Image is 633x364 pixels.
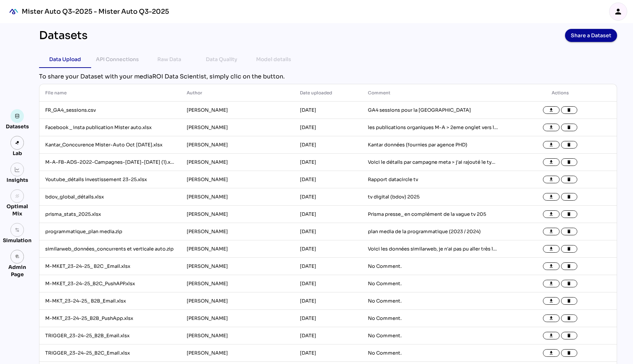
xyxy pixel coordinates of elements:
[15,140,20,145] img: lab.svg
[567,264,572,269] i: delete
[15,114,20,119] img: data.svg
[3,203,31,217] div: Optimal Mix
[294,223,362,240] td: [DATE]
[362,275,504,292] td: No Comment.
[567,247,572,252] i: delete
[362,327,504,344] td: No Comment.
[181,275,294,292] td: [PERSON_NAME]
[39,102,181,119] td: FR_GA4_sessions.csv
[567,108,572,113] i: delete
[39,292,181,310] td: M-MKT_23-24-25_ B2B_Email.xlsx
[39,258,181,275] td: M-MKET_23-24-25_ B2C _Email.xlsx
[549,351,554,356] i: file_download
[39,275,181,292] td: M-MKET_23-24-25_B2C_PushAPP.xlsx
[294,310,362,327] td: [DATE]
[39,188,181,206] td: bdov_global_détails.xlsx
[181,206,294,223] td: [PERSON_NAME]
[567,194,572,200] i: delete
[15,227,20,232] img: settings.svg
[362,258,504,275] td: No Comment.
[39,310,181,327] td: M-MKT_23-24-25_B2B_PushApp.xlsx
[362,136,504,154] td: Kantar données (fournies par agence PHD)
[549,212,554,217] i: file_download
[614,7,623,16] i: person
[181,136,294,154] td: [PERSON_NAME]
[22,7,169,16] div: Mister Auto Q3-2025 - Mister Auto Q3-2025
[39,240,181,258] td: similarweb_données_concurrents et verticale auto.zip
[571,30,611,40] span: Share a Dataset
[157,55,181,64] div: Raw Data
[567,142,572,147] i: delete
[15,194,20,199] i: grain
[567,212,572,217] i: delete
[181,258,294,275] td: [PERSON_NAME]
[567,351,572,356] i: delete
[567,316,572,321] i: delete
[15,254,20,259] i: admin_panel_settings
[39,84,181,102] th: File name
[294,84,362,102] th: Date uploaded
[567,177,572,182] i: delete
[181,154,294,171] td: [PERSON_NAME]
[294,240,362,258] td: [DATE]
[549,229,554,234] i: file_download
[3,237,31,244] div: Simulation
[549,333,554,338] i: file_download
[362,154,504,171] td: Voici le détails par campagne meta > j'ai rajouté le type de campagne en colonne et aussi les dat...
[362,188,504,206] td: tv digital (bdov) 2025
[294,258,362,275] td: [DATE]
[181,223,294,240] td: [PERSON_NAME]
[549,281,554,286] i: file_download
[181,240,294,258] td: [PERSON_NAME]
[362,84,504,102] th: Comment
[181,102,294,119] td: [PERSON_NAME]
[181,344,294,362] td: [PERSON_NAME]
[294,206,362,223] td: [DATE]
[362,102,504,119] td: GA4 sessions pour la [GEOGRAPHIC_DATA]
[7,176,28,184] div: Insights
[567,333,572,338] i: delete
[362,206,504,223] td: Prisma presse_ en complément de la vague tv 205
[294,102,362,119] td: [DATE]
[181,292,294,310] td: [PERSON_NAME]
[181,119,294,136] td: [PERSON_NAME]
[294,275,362,292] td: [DATE]
[549,142,554,147] i: file_download
[9,150,25,157] div: Lab
[294,327,362,344] td: [DATE]
[39,223,181,240] td: programmatique_plan media.zip
[362,119,504,136] td: les publications organiques M-A > 2eme onglet vers le spreadsheet car j'ai du bricoler ce fichier...
[567,125,572,130] i: delete
[362,310,504,327] td: No Comment.
[6,123,29,130] div: Datasets
[39,119,181,136] td: Facebook _ insta publication Mister auto.xlsx
[39,206,181,223] td: prisma_stats_2025.xlsx
[549,160,554,165] i: file_download
[49,55,81,64] div: Data Upload
[294,119,362,136] td: [DATE]
[181,327,294,344] td: [PERSON_NAME]
[504,84,617,102] th: Actions
[567,299,572,304] i: delete
[549,299,554,304] i: file_download
[362,240,504,258] td: Voici les données similarweb, je n'ai pas pu aller très loin en terme de dates : au pire 1 mois a...
[549,108,554,113] i: file_download
[39,136,181,154] td: Kantar_Conccurence Mister-Auto Oct [DATE].xlsx
[549,247,554,252] i: file_download
[362,171,504,188] td: Rapport datacircle tv
[294,188,362,206] td: [DATE]
[181,188,294,206] td: [PERSON_NAME]
[6,4,22,20] div: mediaROI
[39,72,617,81] div: To share your Dataset with your mediaROI Data Scientist, simply clic on the button.
[549,316,554,321] i: file_download
[565,29,617,42] button: Share a Dataset
[181,84,294,102] th: Author
[294,344,362,362] td: [DATE]
[549,264,554,269] i: file_download
[549,177,554,182] i: file_download
[549,125,554,130] i: file_download
[256,55,291,64] div: Model details
[294,136,362,154] td: [DATE]
[362,344,504,362] td: No Comment.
